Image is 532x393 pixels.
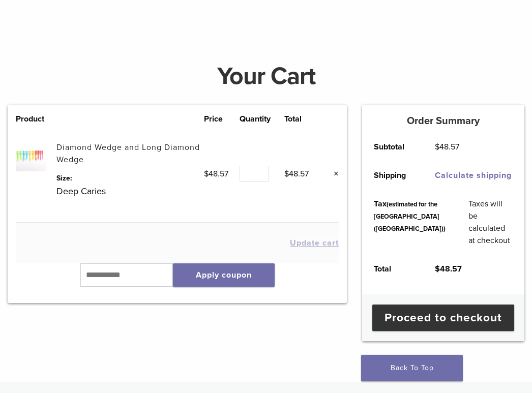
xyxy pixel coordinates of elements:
[284,169,309,179] bdi: 48.57
[56,184,204,199] p: Deep Caries
[204,169,228,179] bdi: 48.57
[457,190,524,255] td: Taxes will be calculated at checkout
[361,355,463,381] a: Back To Top
[362,115,524,127] h5: Order Summary
[362,255,423,283] th: Total
[435,264,440,274] span: $
[56,173,204,184] dt: Size:
[372,305,514,331] a: Proceed to checkout
[435,264,462,274] bdi: 48.57
[435,142,459,152] bdi: 48.57
[435,170,512,180] a: Calculate shipping
[326,167,339,180] a: Remove this item
[374,200,446,233] small: (estimated for the [GEOGRAPHIC_DATA] ([GEOGRAPHIC_DATA]))
[56,142,200,165] a: Diamond Wedge and Long Diamond Wedge
[362,190,457,255] th: Tax
[16,113,56,125] th: Product
[284,113,320,125] th: Total
[435,142,439,152] span: $
[362,133,423,161] th: Subtotal
[173,263,275,287] button: Apply coupon
[204,169,209,179] span: $
[284,169,289,179] span: $
[240,113,284,125] th: Quantity
[204,113,240,125] th: Price
[290,239,339,247] button: Update cart
[362,161,423,190] th: Shipping
[16,141,46,171] img: Diamond Wedge and Long Diamond Wedge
